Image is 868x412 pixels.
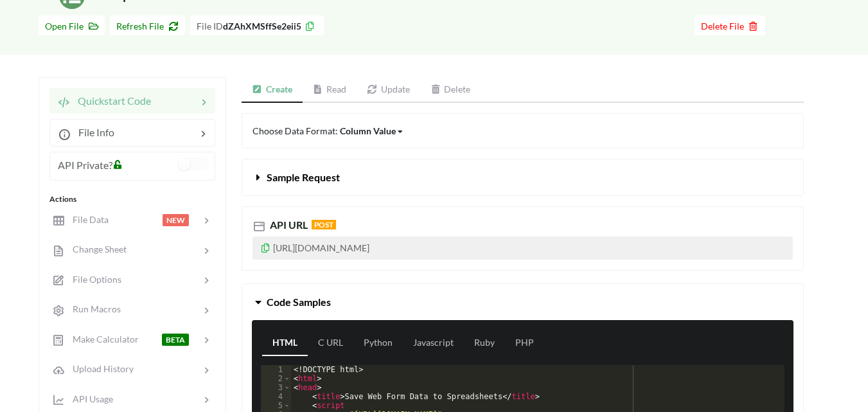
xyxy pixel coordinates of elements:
[267,171,340,183] span: Sample Request
[65,363,134,374] span: Upload History
[267,219,308,231] span: API URL
[505,330,544,356] a: PHP
[353,330,403,356] a: Python
[262,330,308,356] a: HTML
[695,15,765,35] button: Delete File
[252,237,793,260] p: [URL][DOMAIN_NAME]
[70,94,151,107] span: Quickstart Code
[403,330,464,356] a: Javascript
[116,21,179,31] span: Refresh File
[701,21,759,31] span: Delete File
[312,220,336,229] span: POST
[65,274,121,285] span: File Options
[71,126,114,138] span: File Info
[261,392,291,401] div: 4
[223,21,301,31] b: dZAhXMSffSe2eii5
[162,334,189,346] span: BETA
[267,296,331,308] span: Code Samples
[357,77,420,103] a: Update
[308,330,353,356] a: C URL
[58,159,112,171] span: API Private?
[261,365,291,374] div: 1
[163,214,189,226] span: NEW
[261,401,291,410] div: 5
[242,159,803,195] button: Sample Request
[242,284,803,320] button: Code Samples
[197,21,223,31] span: File ID
[261,374,291,383] div: 2
[303,77,357,103] a: Read
[65,244,127,255] span: Change Sheet
[261,383,291,392] div: 3
[65,303,121,314] span: Run Macros
[242,77,303,103] a: Create
[420,77,481,103] a: Delete
[464,330,505,356] a: Ruby
[39,15,105,35] button: Open File
[65,214,109,225] span: File Data
[110,15,185,35] button: Refresh File
[252,125,404,136] span: Choose Data Format:
[49,193,215,205] div: Actions
[340,124,396,138] div: Column Value
[65,393,113,404] span: API Usage
[65,334,139,345] span: Make Calculator
[45,21,98,31] span: Open File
